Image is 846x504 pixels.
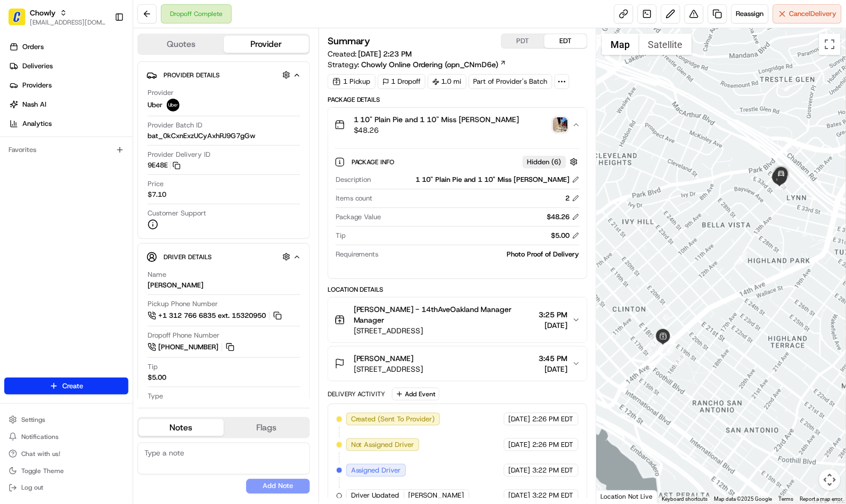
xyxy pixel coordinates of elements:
[164,71,219,79] span: Provider Details
[553,117,568,132] button: photo_proof_of_delivery image
[359,49,412,59] span: [DATE] 2:23 PM
[336,194,373,203] span: Items count
[148,362,158,372] span: Tip
[336,212,381,222] span: Package Value
[148,373,166,382] div: $5.00
[90,156,99,164] div: 💻
[158,342,218,352] span: [PHONE_NUMBER]
[354,114,519,125] span: 1 10" Plain Pie and 1 10" Miss [PERSON_NAME]
[30,7,55,18] button: Chowly
[4,115,133,132] a: Analytics
[533,491,574,501] span: 3:22 PM EDT
[819,34,841,55] button: Toggle fullscreen view
[409,491,465,501] span: [PERSON_NAME]
[139,419,224,436] button: Notes
[167,99,180,111] img: uber-new-logo.jpeg
[4,446,128,461] button: Chat with us!
[362,59,499,70] span: Chowly Online Ordering (opn_CNmD6e)
[336,231,346,241] span: Tip
[86,150,175,170] a: 💻API Documentation
[148,281,204,290] div: [PERSON_NAME]
[148,310,283,322] a: +1 312 766 6835 ext. 15320950
[539,309,568,320] span: 3:25 PM
[106,181,129,189] span: Pylon
[147,248,301,266] button: Driver Details
[148,299,218,309] span: Pickup Phone Number
[148,190,166,199] span: $7.10
[328,108,587,142] button: 1 10" Plain Pie and 1 10" Miss [PERSON_NAME]$48.26photo_proof_of_delivery image
[378,74,426,89] div: 1 Dropoff
[539,353,568,364] span: 3:45 PM
[547,212,580,222] div: $48.26
[539,320,568,331] span: [DATE]
[6,150,86,170] a: 📗Knowledge Base
[21,467,64,475] span: Toggle Theme
[148,121,202,130] span: Provider Batch ID
[523,155,581,169] button: Hidden (6)
[328,298,587,342] button: [PERSON_NAME] - 14thAveOakland Manager Manager[STREET_ADDRESS]3:25 PM[DATE]
[509,414,531,424] span: [DATE]
[533,414,574,424] span: 2:26 PM EDT
[4,96,133,113] a: Nash AI
[533,440,574,450] span: 2:26 PM EDT
[148,341,236,353] a: [PHONE_NUMBER]
[328,49,412,59] span: Created:
[22,42,44,52] span: Orders
[509,466,531,475] span: [DATE]
[336,250,379,259] span: Requirements
[148,179,164,189] span: Price
[351,440,414,450] span: Not Assigned Driver
[714,497,772,502] span: Map data ©2025 Google
[4,38,133,55] a: Orders
[533,466,574,475] span: 3:22 PM EDT
[736,9,764,19] span: Reassign
[599,490,634,503] img: Google
[779,497,794,502] a: Terms (opens in new tab)
[62,381,83,391] span: Create
[9,9,26,26] img: Chowly
[392,388,440,401] button: Add Event
[11,102,30,121] img: 1736555255976-a54dd68f-1ca7-489b-9aae-adbdc363a1c4
[4,141,128,158] div: Favorites
[4,4,110,30] button: ChowlyChowly[EMAIL_ADDRESS][DOMAIN_NAME]
[351,466,401,475] span: Assigned Driver
[352,158,397,166] span: Package Info
[354,304,535,325] span: [PERSON_NAME] - 14thAveOakland Manager Manager
[4,77,133,94] a: Providers
[4,481,128,495] button: Log out
[148,209,206,218] span: Customer Support
[328,285,588,294] div: Location Details
[639,34,692,55] button: Show satellite imagery
[147,66,301,84] button: Provider Details
[30,18,106,27] button: [EMAIL_ADDRESS][DOMAIN_NAME]
[328,59,507,70] div: Strategy:
[735,253,746,265] div: 5
[502,34,544,48] button: PDT
[662,496,708,503] button: Keyboard shortcuts
[148,131,255,141] span: bat_0kCxnExzUCyAxhRJ9G7gGw
[21,484,43,492] span: Log out
[328,74,376,89] div: 1 Pickup
[181,105,194,118] button: Start new chat
[139,36,224,53] button: Quotes
[4,412,128,427] button: Settings
[22,100,46,109] span: Nash AI
[224,36,309,53] button: Provider
[4,378,128,395] button: Create
[22,119,52,129] span: Analytics
[21,433,59,441] span: Notifications
[354,325,535,336] span: [STREET_ADDRESS]
[416,175,580,185] div: 1 10" Plain Pie and 1 10" Miss [PERSON_NAME]
[22,81,52,90] span: Providers
[599,490,634,503] a: Open this area in Google Maps (opens a new window)
[800,497,843,502] a: Report a map error
[224,419,309,436] button: Flags
[566,194,580,203] div: 2
[775,178,787,190] div: 6
[354,353,414,364] span: [PERSON_NAME]
[731,4,769,23] button: Reassign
